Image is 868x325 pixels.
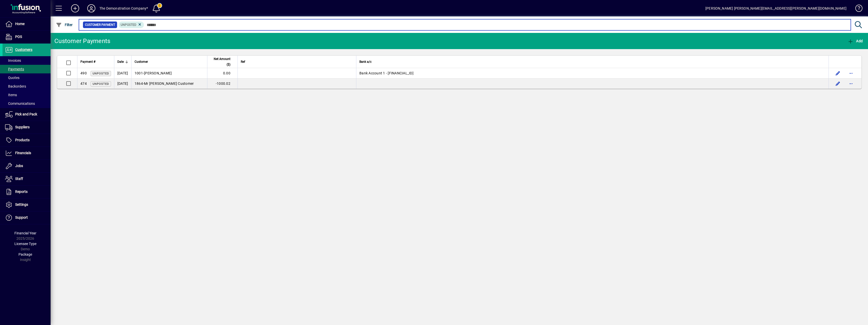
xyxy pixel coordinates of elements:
span: Customers [15,48,32,52]
button: Add [846,36,864,46]
div: Net Amount ($) [210,56,235,67]
span: Bank a/c [359,59,372,65]
a: Invoices [3,56,51,65]
span: POS [15,35,22,39]
span: Jobs [15,164,23,168]
a: Quotes [3,73,51,82]
td: [DATE] [114,68,131,78]
span: Unposted [93,82,109,86]
span: Mr [PERSON_NAME] Customer [144,82,194,86]
button: Filter [55,20,74,29]
a: Support [3,211,51,224]
span: Financial Year [14,231,36,235]
td: - [131,78,207,89]
td: -1000.02 [207,78,237,89]
span: Quotes [5,76,19,80]
div: Bank a/c [359,59,826,65]
mat-chip: Customer Payment Status: Unposted [119,22,144,28]
a: Pick and Pack [3,108,51,121]
button: Profile [83,4,99,13]
span: Unposted [93,72,109,75]
a: Backorders [3,82,51,91]
div: Customer Payments [54,37,110,45]
a: Communications [3,99,51,108]
span: Payment # [80,59,95,65]
span: Support [15,215,28,219]
button: More options [847,79,855,88]
span: Filter [56,23,73,27]
div: Ref [241,59,353,65]
span: Home [15,22,25,26]
span: [PERSON_NAME] [144,71,172,75]
a: Financials [3,147,51,159]
span: Pick and Pack [15,112,37,116]
span: 490 [80,71,87,75]
span: Date [117,59,124,65]
button: Add [67,4,83,13]
span: Communications [5,101,35,106]
span: Invoices [5,58,21,63]
a: Products [3,134,51,147]
td: [DATE] [114,78,131,89]
td: - [131,68,207,78]
span: Items [5,93,17,97]
span: Products [15,138,30,142]
a: Knowledge Base [852,1,862,17]
span: Backorders [5,84,26,88]
a: Items [3,91,51,99]
a: POS [3,31,51,43]
span: Licensee Type [14,242,36,246]
div: Date [117,59,128,65]
td: 0.00 [207,68,237,78]
span: Financials [15,151,31,155]
button: Edit [834,79,842,88]
a: Home [3,18,51,30]
button: More options [847,69,855,77]
div: [PERSON_NAME] [PERSON_NAME][EMAIL_ADDRESS][PERSON_NAME][DOMAIN_NAME] [705,4,847,12]
span: Settings [15,202,28,207]
span: Unposted [121,23,136,27]
span: Customer Payment [85,22,115,27]
span: 1001 [135,71,143,75]
a: Jobs [3,160,51,172]
div: Payment # [80,59,111,65]
span: Bank Account 1 - [FINANCIAL_ID] [359,71,414,75]
span: Reports [15,190,28,194]
span: Customer [135,59,148,65]
a: Reports [3,186,51,198]
a: Suppliers [3,121,51,134]
button: Edit [834,69,842,77]
span: Staff [15,177,23,181]
span: 474 [80,82,87,86]
span: Ref [241,59,245,65]
a: Staff [3,173,51,185]
div: The Demonstration Company* [99,4,148,12]
span: Payments [5,67,24,71]
span: Package [18,252,32,256]
a: Payments [3,65,51,73]
span: Suppliers [15,125,30,129]
span: Net Amount ($) [210,56,230,67]
span: 1864 [135,82,143,86]
span: Add [848,39,863,43]
a: Settings [3,198,51,211]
